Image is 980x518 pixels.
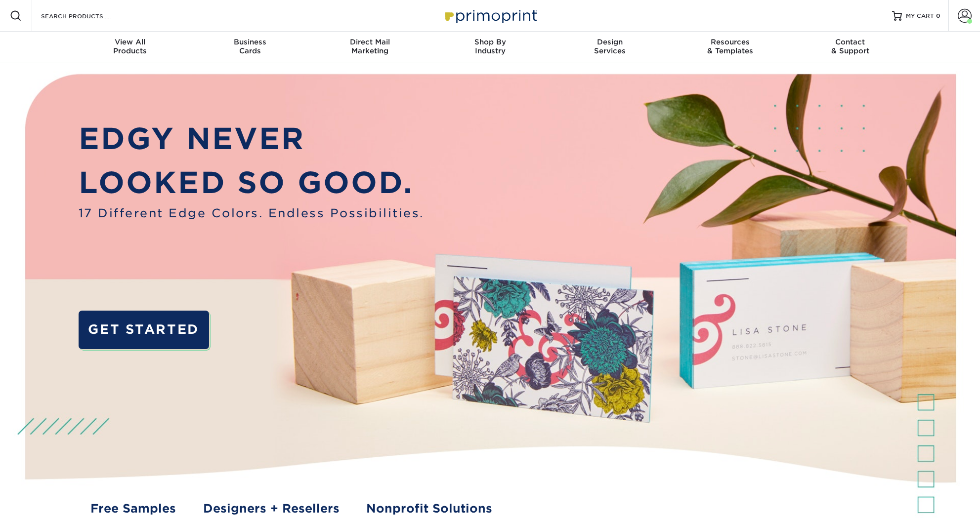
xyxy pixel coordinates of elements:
[70,38,190,55] div: Products
[79,160,424,204] p: LOOKED SO GOOD.
[670,38,790,46] span: Resources
[190,38,310,55] div: Cards
[550,32,670,63] a: DesignServices
[79,311,209,349] a: GET STARTED
[203,500,340,518] a: Designers + Resellers
[936,12,940,19] span: 0
[790,38,910,46] span: Contact
[670,38,790,55] div: & Templates
[430,32,550,63] a: Shop ByIndustry
[790,38,910,55] div: & Support
[310,38,430,46] span: Direct Mail
[906,12,934,20] span: MY CART
[79,117,424,160] p: EDGY NEVER
[441,5,540,26] img: Primoprint
[670,32,790,63] a: Resources& Templates
[40,10,136,22] input: SEARCH PRODUCTS.....
[790,32,910,63] a: Contact& Support
[366,500,492,518] a: Nonprofit Solutions
[70,32,190,63] a: View AllProducts
[70,38,190,46] span: View All
[79,204,424,222] span: 17 Different Edge Colors. Endless Possibilities.
[550,38,670,46] span: Design
[430,38,550,46] span: Shop By
[430,38,550,55] div: Industry
[190,38,310,46] span: Business
[310,38,430,55] div: Marketing
[190,32,310,63] a: BusinessCards
[310,32,430,63] a: Direct MailMarketing
[90,500,176,518] a: Free Samples
[550,38,670,55] div: Services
